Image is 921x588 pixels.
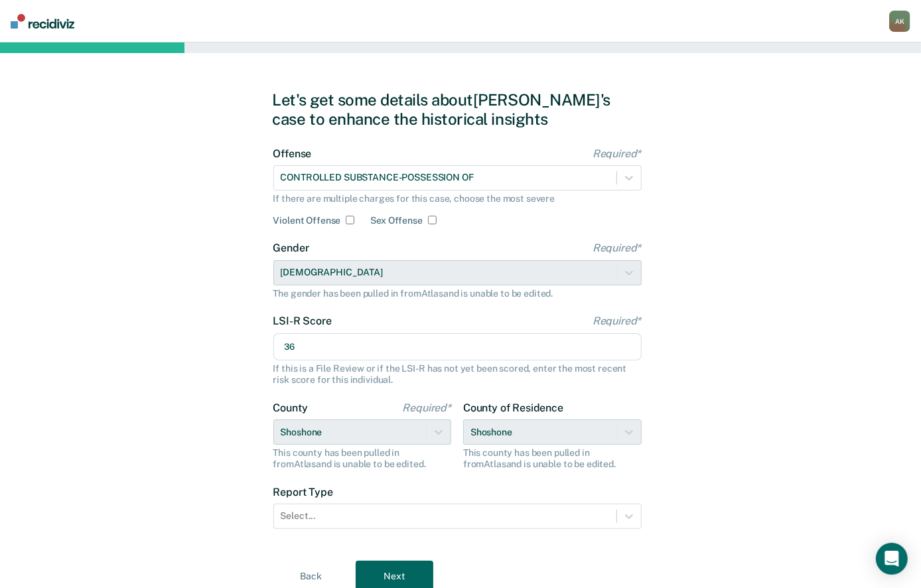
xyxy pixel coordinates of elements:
button: AK [889,11,910,32]
div: This county has been pulled in from Atlas and is unable to be edited. [463,447,642,470]
label: County [273,402,452,414]
div: The gender has been pulled in from Atlas and is unable to be edited. [273,288,642,299]
label: County of Residence [463,402,642,414]
label: Offense [273,147,642,160]
span: Required* [593,315,642,327]
label: Violent Offense [273,215,341,226]
div: Let's get some details about [PERSON_NAME]'s case to enhance the historical insights [273,90,649,129]
div: A K [889,11,910,32]
label: Report Type [273,486,642,498]
span: Required* [402,402,451,414]
div: Open Intercom Messenger [876,543,908,575]
label: Gender [273,242,642,254]
span: Required* [593,147,642,160]
label: LSI-R Score [273,315,642,327]
img: Recidiviz [11,14,74,29]
span: Required* [593,242,642,254]
label: Sex Offense [370,215,422,226]
div: If this is a File Review or if the LSI-R has not yet been scored, enter the most recent risk scor... [273,363,642,386]
div: This county has been pulled in from Atlas and is unable to be edited. [273,447,452,470]
div: If there are multiple charges for this case, choose the most severe [273,193,642,204]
